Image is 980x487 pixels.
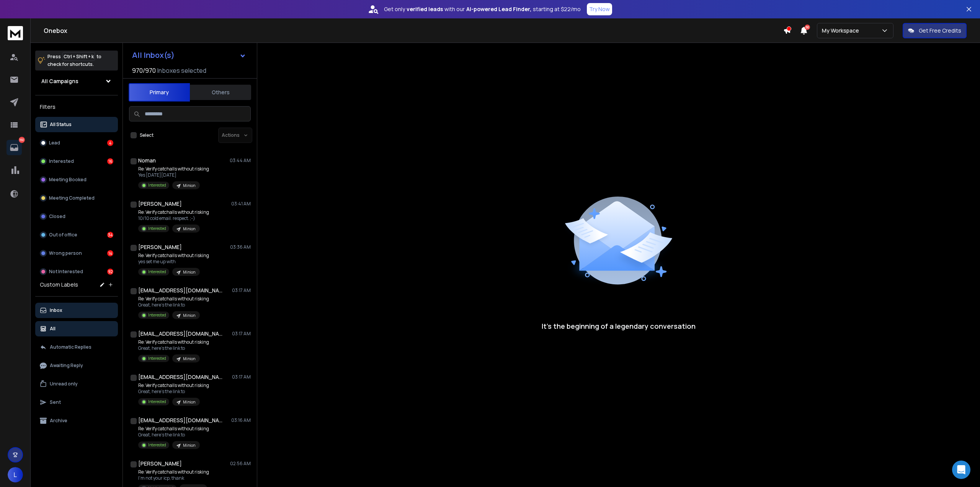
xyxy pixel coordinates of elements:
p: 03:17 AM [232,331,251,337]
button: Awaiting Reply [35,358,118,373]
button: Primary [129,83,190,102]
div: 34 [107,232,113,238]
p: Re: Verify catchalls without risking [138,209,209,215]
button: Get Free Credits [903,23,967,38]
p: Re: Verify catchalls without risking [138,426,209,432]
h1: [PERSON_NAME] [138,460,182,467]
button: Sent [35,395,118,410]
strong: AI-powered Lead Finder, [466,5,531,13]
p: 160 [19,137,25,143]
p: 03:41 AM [231,201,251,207]
p: Re: Verify catchalls without risking [138,469,209,475]
span: 970 / 970 [132,66,156,75]
div: 92 [107,269,113,275]
a: 160 [7,140,22,155]
p: Archive [50,418,67,424]
p: Meeting Completed [49,195,95,201]
button: L [8,467,23,482]
h1: Onebox [44,26,783,35]
p: Re: Verify catchalls without risking [138,339,209,345]
p: yes set me up with [138,259,209,265]
h3: Filters [35,102,118,112]
div: Open Intercom Messenger [952,461,970,479]
p: 02:56 AM [230,461,251,467]
button: Wrong person14 [35,246,118,261]
h1: All Campaigns [41,77,78,85]
button: Meeting Completed [35,190,118,206]
p: Re: Verify catchalls without risking [138,253,209,259]
p: Interested [49,158,74,164]
p: My Workspace [822,27,862,34]
p: Closed [49,213,65,220]
p: 03:36 AM [230,244,251,250]
p: Minion [183,313,195,318]
p: Minion [183,356,195,362]
p: 03:17 AM [232,287,251,294]
span: Ctrl + Shift + k [62,52,95,61]
h1: [EMAIL_ADDRESS][DOMAIN_NAME] [138,287,222,294]
button: All Inbox(s) [126,48,252,63]
button: Others [190,84,251,101]
p: Out of office [49,232,77,238]
h1: [EMAIL_ADDRESS][DOMAIN_NAME] [138,373,222,381]
button: Automatic Replies [35,339,118,355]
p: 10/10 cold email. respect. ;-) [138,215,209,221]
p: Not Interested [49,269,83,275]
button: All Status [35,117,118,132]
button: Not Interested92 [35,264,118,279]
p: All Status [50,121,72,128]
p: Try Now [589,5,610,13]
div: 4 [107,140,113,146]
div: 14 [107,250,113,256]
button: All Campaigns [35,74,118,89]
p: All [50,326,56,332]
p: Sent [50,399,61,405]
p: Awaiting Reply [50,362,83,369]
p: Minion [183,399,195,405]
p: Press to check for shortcuts. [47,53,101,68]
h1: [PERSON_NAME] [138,200,182,208]
p: Re: Verify catchalls without risking [138,296,209,302]
p: Interested [148,226,166,231]
img: logo [8,26,23,40]
button: All [35,321,118,336]
p: It’s the beginning of a legendary conversation [542,321,696,331]
h3: Inboxes selected [157,66,206,75]
p: Wrong person [49,250,82,256]
h1: [EMAIL_ADDRESS][DOMAIN_NAME] [138,416,222,424]
p: Interested [148,312,166,318]
p: I'm not your icp, thank [138,475,209,481]
button: Out of office34 [35,227,118,243]
button: Interested16 [35,154,118,169]
p: 03:16 AM [231,417,251,423]
p: Unread only [50,381,78,387]
p: Meeting Booked [49,177,87,183]
span: 50 [805,25,810,30]
p: Interested [148,399,166,405]
h3: Custom Labels [40,281,78,289]
p: Minion [183,226,195,232]
p: Re: Verify catchalls without risking [138,166,209,172]
p: Interested [148,182,166,188]
p: 03:17 AM [232,374,251,380]
p: Interested [148,442,166,448]
button: Lead4 [35,135,118,151]
strong: verified leads [407,5,443,13]
button: Inbox [35,303,118,318]
h1: [PERSON_NAME] [138,243,182,251]
p: Great, here’s the link to [138,302,209,308]
div: 16 [107,158,113,164]
p: Re: Verify catchalls without risking [138,382,209,389]
button: Meeting Booked [35,172,118,187]
p: Yes [DATE][DATE] [138,172,209,178]
p: Lead [49,140,60,146]
label: Select [140,132,154,138]
p: Interested [148,269,166,275]
h1: All Inbox(s) [132,51,175,59]
p: Great, here’s the link to [138,345,209,351]
p: Minion [183,443,195,448]
button: Closed [35,209,118,224]
h1: [EMAIL_ADDRESS][DOMAIN_NAME] [138,330,222,338]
